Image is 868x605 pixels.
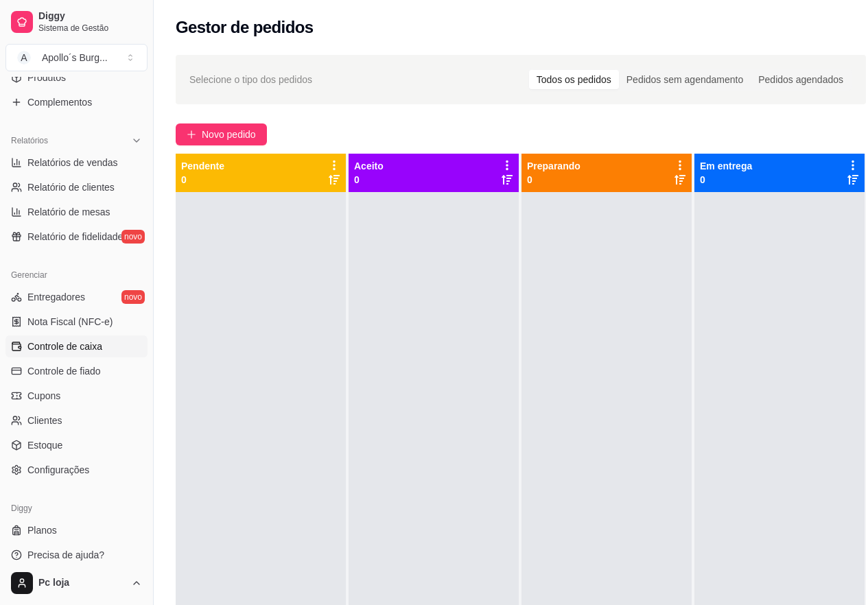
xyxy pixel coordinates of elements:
[5,201,148,223] a: Relatório de mesas
[5,497,148,519] div: Diggy
[5,286,148,308] a: Entregadoresnovo
[5,264,148,286] div: Gerenciar
[5,385,148,407] a: Cupons
[17,51,31,64] span: A
[27,389,60,403] span: Cupons
[5,152,148,174] a: Relatórios de vendas
[5,44,148,71] button: Select a team
[5,335,148,357] a: Controle de caixa
[700,159,752,173] p: Em entrega
[5,544,148,566] a: Precisa de ajuda?
[11,135,48,146] span: Relatórios
[527,173,580,187] p: 0
[5,176,148,198] a: Relatório de clientes
[5,410,148,431] a: Clientes
[5,91,148,113] a: Complementos
[5,459,148,481] a: Configurações
[42,51,108,64] div: Apollo´s Burg ...
[27,156,118,169] span: Relatórios de vendas
[5,67,148,88] a: Produtos
[27,414,62,427] span: Clientes
[5,311,148,333] a: Nota Fiscal (NFC-e)
[354,173,384,187] p: 0
[5,519,148,541] a: Planos
[354,159,384,173] p: Aceito
[27,340,102,353] span: Controle de caixa
[176,16,314,38] h2: Gestor de pedidos
[27,315,113,329] span: Nota Fiscal (NFC-e)
[27,95,92,109] span: Complementos
[27,463,89,477] span: Configurações
[38,10,142,23] span: Diggy
[27,180,115,194] span: Relatório de clientes
[5,434,148,456] a: Estoque
[5,360,148,382] a: Controle de fiado
[181,173,224,187] p: 0
[527,159,580,173] p: Preparando
[27,548,104,562] span: Precisa de ajuda?
[27,364,101,378] span: Controle de fiado
[181,159,224,173] p: Pendente
[189,72,312,87] span: Selecione o tipo dos pedidos
[5,226,148,248] a: Relatório de fidelidadenovo
[27,290,85,304] span: Entregadores
[27,71,66,84] span: Produtos
[5,567,148,600] button: Pc loja
[529,70,619,89] div: Todos os pedidos
[187,130,196,139] span: plus
[27,438,62,452] span: Estoque
[27,205,110,219] span: Relatório de mesas
[751,70,851,89] div: Pedidos agendados
[27,230,123,244] span: Relatório de fidelidade
[27,523,57,537] span: Planos
[202,127,256,142] span: Novo pedido
[700,173,752,187] p: 0
[619,70,751,89] div: Pedidos sem agendamento
[176,123,267,145] button: Novo pedido
[38,23,142,34] span: Sistema de Gestão
[38,577,126,589] span: Pc loja
[5,5,148,38] a: DiggySistema de Gestão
